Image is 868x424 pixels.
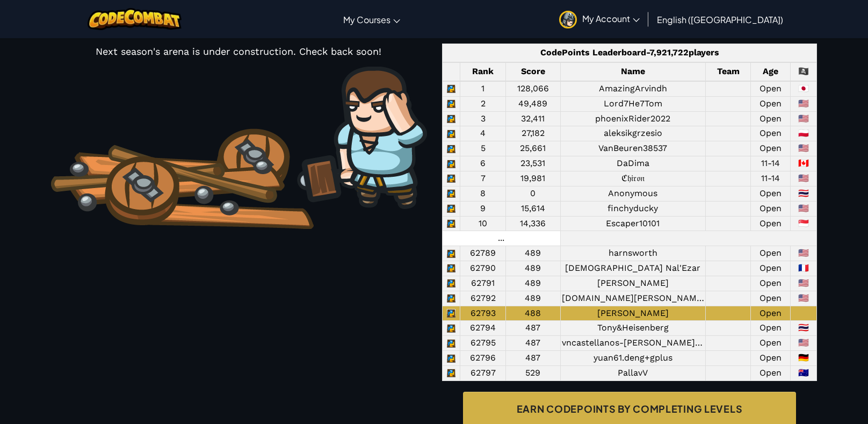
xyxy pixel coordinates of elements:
a: CodeCombat logo [88,8,182,30]
td: Open [751,306,790,321]
td: python [443,351,460,366]
td: python [443,261,460,276]
td: 8 [460,186,505,201]
td: python [443,111,460,126]
td: 5 [460,141,505,156]
td: python [443,96,460,111]
td: python [443,306,460,321]
td: Open [751,291,790,306]
td: phoenixRider2022 [560,111,706,126]
span: My Courses [343,14,390,25]
a: My Courses [338,5,406,34]
td: 62789 [460,246,505,261]
td: Open [751,321,790,336]
td: harnsworth [560,246,706,261]
td: 4 [460,126,505,141]
td: 11-14 [751,171,790,186]
td: 7 [460,171,505,186]
td: Open [751,81,790,96]
td: 62792 [460,291,505,306]
td: python [443,276,460,291]
td: AmazingArvindh [560,81,706,96]
td: finchyducky [560,201,706,216]
td: 62796 [460,351,505,366]
span: My Account [582,13,640,24]
td: 25,661 [505,141,560,156]
td: 489 [505,261,560,276]
span: Leaderboard [592,47,646,58]
span: English ([GEOGRAPHIC_DATA]) [657,14,783,25]
th: Team [706,62,751,81]
td: Open [751,336,790,351]
td: 128,066 [505,81,560,96]
td: 9 [460,201,505,216]
td: 1 [460,81,505,96]
td: Open [751,126,790,141]
img: avatar [559,11,577,28]
p: Next season's arena is under construction. Check back soon! [51,44,426,59]
td: Open [751,141,790,156]
td: Singapore [790,216,816,231]
td: Open [751,216,790,231]
td: python [443,365,460,380]
td: Open [751,201,790,216]
td: Japan [790,81,816,96]
th: Rank [460,62,505,81]
td: vncastellanos-[PERSON_NAME]+gplus [560,336,706,351]
td: 15,614 [505,201,560,216]
td: [DEMOGRAPHIC_DATA] Nal'Ezar [560,261,706,276]
td: PallavV [560,365,706,380]
td: Open [751,365,790,380]
td: Germany [790,351,816,366]
td: United States [790,171,816,186]
span: players [689,47,719,58]
td: 19,981 [505,171,560,186]
td: ℭ𝔥𝔦𝔯𝔬𝔫 [560,171,706,186]
td: 489 [505,246,560,261]
td: python [443,321,460,336]
td: Open [751,96,790,111]
td: Open [751,111,790,126]
td: 32,411 [505,111,560,126]
td: France [790,261,816,276]
td: 62795 [460,336,505,351]
span: CodePoints [540,47,590,58]
td: 23,531 [505,156,560,171]
td: Open [751,276,790,291]
td: 62794 [460,321,505,336]
td: United States [790,201,816,216]
td: United States [790,96,816,111]
td: United States [790,111,816,126]
td: aleksikgrzesio [560,126,706,141]
td: 487 [505,321,560,336]
td: 62793 [460,306,505,321]
td: python [443,291,460,306]
td: 3 [460,111,505,126]
td: python [443,156,460,171]
td: python [443,201,460,216]
td: United States [790,141,816,156]
td: yuan61.deng+gplus [560,351,706,366]
td: Open [751,246,790,261]
td: 488 [505,306,560,321]
span: 7,921,722 [649,47,689,58]
td: 489 [505,276,560,291]
td: 487 [505,336,560,351]
td: Open [751,261,790,276]
td: Escaper10101 [560,216,706,231]
td: 0 [505,186,560,201]
td: 10 [460,216,505,231]
td: 489 [505,291,560,306]
td: python [443,216,460,231]
td: United States [790,336,816,351]
th: Name [560,62,706,81]
td: python [443,141,460,156]
td: python [443,336,460,351]
td: 62790 [460,261,505,276]
th: Score [505,62,560,81]
td: python [443,126,460,141]
td: [PERSON_NAME] [560,276,706,291]
th: Age [751,62,790,81]
td: Thailand [790,186,816,201]
td: Thailand [790,321,816,336]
